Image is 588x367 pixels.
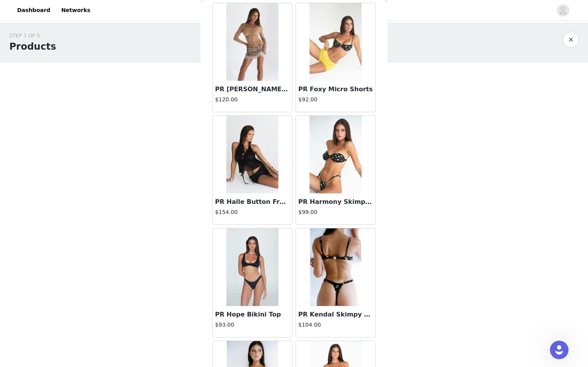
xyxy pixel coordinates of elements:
h3: PR Kendal Skimpy Bikini Bottom [298,310,373,319]
h3: PR Harmony Skimpy Bikini Bottom [298,197,373,207]
h4: $99.00 [298,208,373,216]
h4: $120.00 [215,96,290,104]
a: Networks [56,2,95,19]
h3: PR Halle Button Front Halter Top [215,197,290,207]
img: PR Harmony Skimpy Bikini Bottom [310,116,361,193]
h3: PR Foxy Micro Shorts [298,85,373,94]
h4: $104.00 [298,321,373,329]
img: PR Halle Button Front Halter Top [226,116,278,193]
h3: PR [PERSON_NAME] Sleeve Sheer Top [215,85,290,94]
div: avatar [559,4,567,17]
a: Dashboard [12,2,55,19]
iframe: Intercom live chat [550,341,569,359]
img: PR Coco Long Sleeve Sheer Top [226,3,278,81]
img: PR Hope Bikini Top [226,228,278,306]
h1: Products [9,40,56,54]
h4: $92.00 [298,96,373,104]
img: PR Foxy Micro Shorts [310,3,361,81]
img: PR Kendal Skimpy Bikini Bottom [310,228,362,306]
h4: $154.00 [215,208,290,216]
h4: $93.00 [215,321,290,329]
div: STEP 1 OF 5 [9,32,56,40]
h3: PR Hope Bikini Top [215,310,290,319]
